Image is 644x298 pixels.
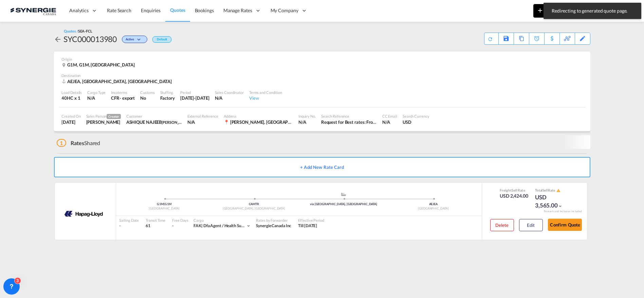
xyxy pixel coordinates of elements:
div: Till 10 Sep 2025 [298,223,317,229]
span: 1 [57,139,67,147]
span: | [164,202,165,206]
md-icon: icon-alert [556,188,560,193]
div: External Reference [187,114,218,119]
div: SYC000013980 [64,34,117,44]
div: Created On [62,114,81,119]
span: Sell [542,188,548,192]
div: - [172,223,173,229]
div: AEJEA, Jebel Ali, Asia Pacific [62,78,174,84]
span: Synergie Canada Inc [256,223,291,228]
div: Address [224,114,293,119]
md-icon: icon-refresh [488,36,493,42]
button: icon-alert [556,188,560,193]
span: Creator [107,114,121,119]
div: Cargo [194,218,251,223]
div: [GEOGRAPHIC_DATA] [119,206,209,211]
span: | [201,223,203,228]
div: Origin [62,57,583,62]
div: USD 3,565.00 [535,193,569,210]
md-icon: icon-chevron-down [558,204,563,208]
md-icon: icon-plus 400-fg [536,6,544,14]
div: AEJEA [388,202,478,206]
div: 31 Aug 2025 [180,95,209,101]
span: Till [DATE] [298,223,317,228]
div: N/A [382,119,397,125]
span: G1M, G1M, [GEOGRAPHIC_DATA] [68,62,135,67]
span: SEA-FCL [78,29,92,33]
div: Default [152,36,171,43]
button: Delete [490,219,514,231]
div: 📍 Al Muraqqabat, dubai [224,119,293,125]
div: [GEOGRAPHIC_DATA], [GEOGRAPHIC_DATA] [209,206,299,211]
span: Enquiries [141,7,161,13]
span: Bookings [195,7,214,13]
div: Effective Period [298,218,324,223]
div: Sales Person [86,114,121,119]
div: Factory Stuffing [160,95,175,101]
span: Rate Search [107,7,131,13]
div: - [119,223,139,229]
div: Customs [140,90,154,95]
div: Quote PDF is not available at this time [488,33,495,42]
div: - export [119,95,135,101]
span: My Company [271,7,298,14]
div: USD [403,119,429,125]
div: 61 [146,223,165,229]
div: Search Currency [403,114,429,119]
div: dfa agent / health supplement 2106.90 [194,223,246,229]
div: Remark and Inclusion included [539,210,587,213]
div: CFR [111,95,119,101]
button: Confirm Quote [548,219,582,231]
div: Change Status Here [122,36,147,43]
div: View [249,95,282,101]
span: Rates [71,140,84,146]
div: Customer [126,114,182,119]
div: 11 Aug 2025 [62,119,81,125]
span: FAK [194,223,203,228]
span: Analytics [69,7,89,14]
span: [PERSON_NAME] FREIGHT BROKER LLC [162,119,228,125]
md-icon: icon-chevron-down [136,38,144,42]
span: Sell [512,188,517,192]
div: Sailing Date [119,218,139,223]
div: CC Email [382,114,397,119]
div: CAMTR [209,202,299,206]
img: HAPAG LLOYD [59,205,112,222]
div: icon-arrow-left [54,34,64,44]
div: N/A [215,95,244,101]
div: Stuffing [160,90,175,95]
span: Active [126,37,135,44]
div: Shared [57,139,100,147]
div: Load Details [62,90,82,95]
div: Save As Template [499,33,514,44]
button: Edit [519,219,543,231]
div: Freight Rate [500,188,528,193]
div: Cargo Type [87,90,106,95]
div: ASHIQUE NAJEEB [126,119,182,125]
button: + Add New Rate Card [54,157,590,177]
span: G1M [157,202,165,206]
div: Inquiry No. [298,114,316,119]
div: Sales Coordinator [215,90,244,95]
button: icon-plus 400-fgNewicon-chevron-down [533,4,564,18]
div: Change Status Here [117,34,149,44]
div: Destination [62,73,583,78]
div: N/A [87,95,106,101]
div: 40HC x 1 [62,95,82,101]
div: Terms and Condition [249,90,282,95]
div: Incoterms [111,90,135,95]
div: Synergie Canada Inc [256,223,291,229]
span: Redirecting to generated quote page. [550,7,635,14]
div: Rates by Forwarder [256,218,291,223]
div: Request for Best rates: From Canada to Jebel Ali // 40 ft container [321,119,377,125]
div: N/A [298,119,316,125]
div: N/A [187,119,218,125]
md-icon: icon-arrow-left [54,35,62,43]
div: via [GEOGRAPHIC_DATA], [GEOGRAPHIC_DATA] [299,202,388,206]
div: USD 2,424.00 [500,193,528,199]
img: 1f56c880d42311ef80fc7dca854c8e59.png [10,3,56,18]
div: Search Reference [321,114,377,119]
span: New [536,7,562,13]
div: Free Days [172,218,188,223]
div: Transit Time [146,218,165,223]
